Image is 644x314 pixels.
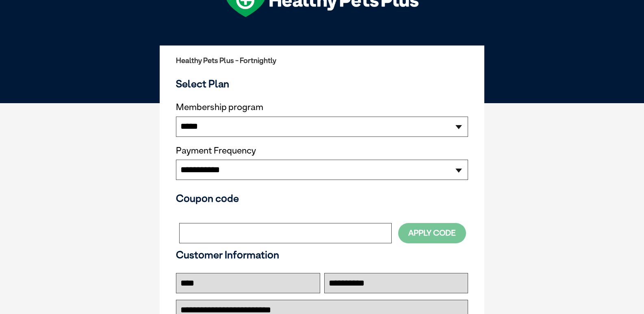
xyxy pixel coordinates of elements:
[398,223,466,243] button: Apply Code
[176,56,468,65] h2: Healthy Pets Plus - Fortnightly
[176,102,468,113] label: Membership program
[176,192,468,204] h3: Coupon code
[176,249,468,261] h3: Customer Information
[176,78,468,90] h3: Select Plan
[176,145,256,156] label: Payment Frequency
